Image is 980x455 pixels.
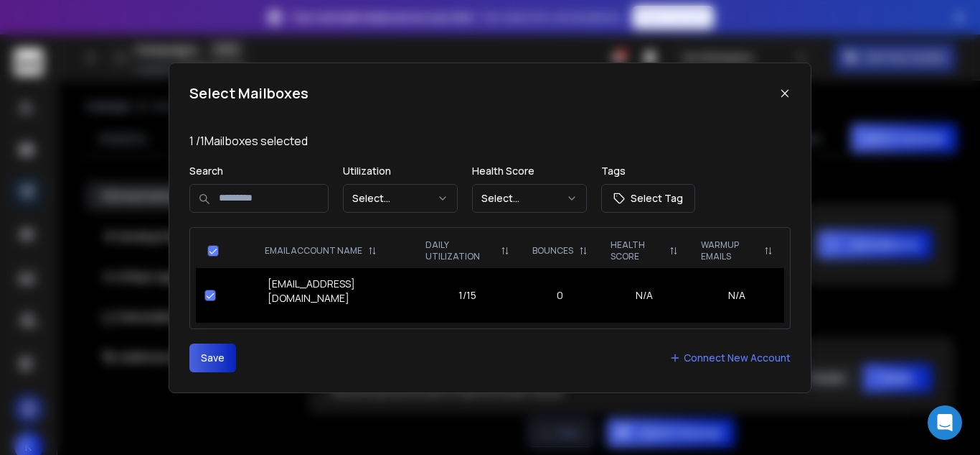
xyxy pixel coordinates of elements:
h1: Select Mailboxes [189,83,308,104]
p: Health Score [472,164,587,178]
p: Tags [601,164,695,178]
p: Search [189,164,329,178]
div: Open Intercom Messenger [928,405,962,440]
button: Select... [472,184,587,213]
button: Select... [343,184,458,213]
p: 1 / 1 Mailboxes selected [189,132,791,150]
p: Utilization [343,164,458,178]
button: Select Tag [601,184,695,213]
